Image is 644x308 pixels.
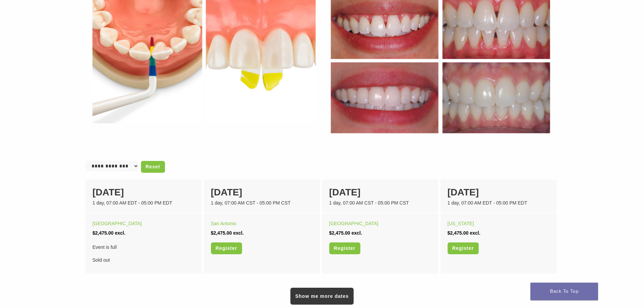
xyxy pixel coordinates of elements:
div: 1 day, 07:00 AM EDT - 05:00 PM EDT [448,199,549,207]
a: Reset [141,161,165,173]
span: Event is full [93,242,194,252]
div: [DATE] [448,185,549,199]
span: excl. [233,230,244,236]
a: Back To Top [530,283,598,300]
span: $2,475.00 [448,230,469,236]
a: [GEOGRAPHIC_DATA] [93,221,142,226]
span: $2,475.00 [329,230,350,236]
a: [GEOGRAPHIC_DATA] [329,221,379,226]
span: $2,475.00 [93,230,114,236]
a: [US_STATE] [448,221,474,226]
a: Register [448,242,479,254]
div: [DATE] [211,185,313,199]
div: Sold out [93,242,194,265]
a: Register [329,242,360,254]
div: 1 day, 07:00 AM CST - 05:00 PM CST [329,199,431,207]
a: Show me more dates [290,288,353,305]
span: excl. [352,230,362,236]
div: [DATE] [329,185,431,199]
span: $2,475.00 [211,230,232,236]
a: Register [211,242,242,254]
div: [DATE] [93,185,194,199]
span: excl. [470,230,480,236]
div: 1 day, 07:00 AM CST - 05:00 PM CST [211,199,313,207]
div: 1 day, 07:00 AM EDT - 05:00 PM EDT [93,199,194,207]
span: excl. [115,230,125,236]
a: San Antonio [211,221,237,226]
